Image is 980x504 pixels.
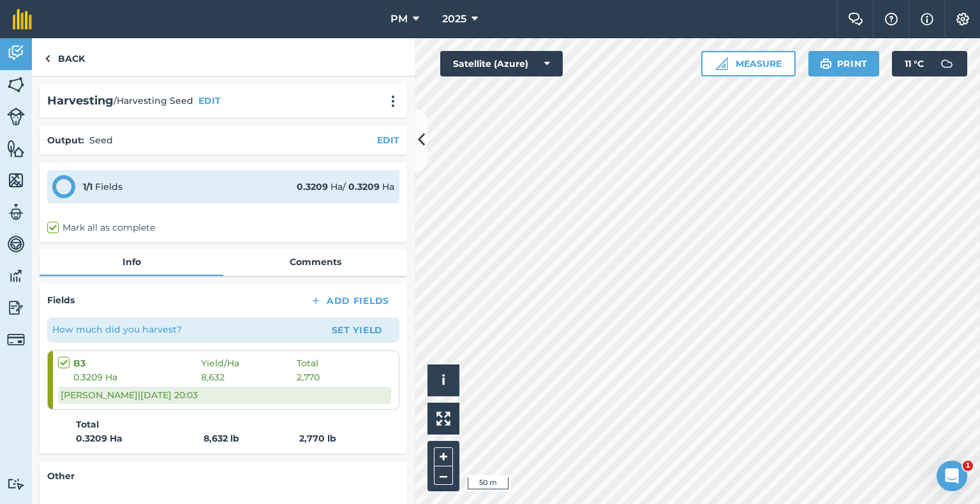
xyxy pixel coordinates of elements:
div: Fields [83,180,122,194]
img: svg+xml;base64,PD94bWwgdmVyc2lvbj0iMS4wIiBlbmNvZGluZz0idXRmLTgiPz4KPCEtLSBHZW5lcmF0b3I6IEFkb2JlIE... [7,234,25,254]
img: svg+xml;base64,PD94bWwgdmVyc2lvbj0iMS4wIiBlbmNvZGluZz0idXRmLTgiPz4KPCEtLSBHZW5lcmF0b3I6IEFkb2JlIE... [7,43,25,62]
strong: 0.3209 Ha [76,431,204,445]
img: fieldmargin Logo [13,9,32,29]
a: Info [40,250,223,274]
p: How much did you harvest? [52,322,182,336]
strong: 0.3209 [297,181,328,192]
strong: 0.3209 [348,181,380,192]
button: + [434,447,453,466]
p: Seed [89,133,113,147]
strong: B3 [73,356,201,370]
button: – [434,466,453,485]
img: svg+xml;base64,PHN2ZyB4bWxucz0iaHR0cDovL3d3dy53My5vcmcvMjAwMC9zdmciIHdpZHRoPSI1NiIgaGVpZ2h0PSI2MC... [7,75,25,94]
h4: Other [47,469,399,483]
h4: Output : [47,133,84,147]
button: Set Yield [320,320,394,340]
label: Mark all as complete [47,221,155,234]
a: Back [32,38,98,76]
strong: 8,632 lb [204,431,299,445]
strong: 1 / 1 [83,181,93,192]
span: i [442,372,445,388]
button: Print [808,51,880,76]
img: svg+xml;base64,PHN2ZyB4bWxucz0iaHR0cDovL3d3dy53My5vcmcvMjAwMC9zdmciIHdpZHRoPSI5IiBoZWlnaHQ9IjI0Ii... [45,51,50,66]
img: A cog icon [955,13,970,25]
img: svg+xml;base64,PHN2ZyB4bWxucz0iaHR0cDovL3d3dy53My5vcmcvMjAwMC9zdmciIHdpZHRoPSI1NiIgaGVpZ2h0PSI2MC... [7,171,25,190]
span: Total [297,356,318,370]
button: EDIT [377,133,399,147]
img: Four arrows, one pointing top left, one top right, one bottom right and the last bottom left [436,412,450,426]
img: svg+xml;base64,PD94bWwgdmVyc2lvbj0iMS4wIiBlbmNvZGluZz0idXRmLTgiPz4KPCEtLSBHZW5lcmF0b3I6IEFkb2JlIE... [7,331,25,349]
img: A question mark icon [884,13,899,25]
strong: Total [76,417,99,431]
img: svg+xml;base64,PHN2ZyB4bWxucz0iaHR0cDovL3d3dy53My5vcmcvMjAwMC9zdmciIHdpZHRoPSIxOSIgaGVpZ2h0PSIyNC... [820,56,832,71]
h2: Harvesting [47,92,114,110]
span: 2025 [442,11,466,27]
img: svg+xml;base64,PHN2ZyB4bWxucz0iaHR0cDovL3d3dy53My5vcmcvMjAwMC9zdmciIHdpZHRoPSIyMCIgaGVpZ2h0PSIyNC... [385,95,401,108]
button: 11 °C [892,51,967,76]
span: 2,770 [297,370,320,384]
span: / Harvesting Seed [114,94,193,108]
img: svg+xml;base64,PHN2ZyB4bWxucz0iaHR0cDovL3d3dy53My5vcmcvMjAwMC9zdmciIHdpZHRoPSI1NiIgaGVpZ2h0PSI2MC... [7,139,25,158]
span: 11 ° C [905,51,924,76]
span: 8,632 [201,370,297,384]
span: 1 [963,461,973,471]
img: svg+xml;base64,PD94bWwgdmVyc2lvbj0iMS4wIiBlbmNvZGluZz0idXRmLTgiPz4KPCEtLSBHZW5lcmF0b3I6IEFkb2JlIE... [7,203,25,222]
iframe: Intercom live chat [937,461,967,491]
button: i [427,364,459,396]
span: Yield / Ha [201,356,297,370]
img: svg+xml;base64,PD94bWwgdmVyc2lvbj0iMS4wIiBlbmNvZGluZz0idXRmLTgiPz4KPCEtLSBHZW5lcmF0b3I6IEFkb2JlIE... [934,51,960,76]
span: 0.3209 Ha [73,370,201,384]
img: Ruler icon [715,57,728,70]
button: Measure [701,51,796,76]
button: Add Fields [300,292,399,310]
button: Satellite (Azure) [440,51,563,76]
img: Two speech bubbles overlapping with the left bubble in the forefront [848,13,863,25]
button: EDIT [198,94,221,108]
img: svg+xml;base64,PD94bWwgdmVyc2lvbj0iMS4wIiBlbmNvZGluZz0idXRmLTgiPz4KPCEtLSBHZW5lcmF0b3I6IEFkb2JlIE... [7,108,25,126]
span: PM [390,11,408,27]
div: Ha / Ha [297,180,394,194]
strong: 2,770 lb [299,433,336,444]
a: Comments [223,250,407,274]
h4: Fields [47,293,75,307]
img: svg+xml;base64,PHN2ZyB4bWxucz0iaHR0cDovL3d3dy53My5vcmcvMjAwMC9zdmciIHdpZHRoPSIxNyIgaGVpZ2h0PSIxNy... [921,11,933,27]
img: svg+xml;base64,PD94bWwgdmVyc2lvbj0iMS4wIiBlbmNvZGluZz0idXRmLTgiPz4KPCEtLSBHZW5lcmF0b3I6IEFkb2JlIE... [7,298,25,317]
div: [PERSON_NAME] | [DATE] 20:03 [58,387,391,403]
img: svg+xml;base64,PD94bWwgdmVyc2lvbj0iMS4wIiBlbmNvZGluZz0idXRmLTgiPz4KPCEtLSBHZW5lcmF0b3I6IEFkb2JlIE... [7,478,25,490]
img: svg+xml;base64,PD94bWwgdmVyc2lvbj0iMS4wIiBlbmNvZGluZz0idXRmLTgiPz4KPCEtLSBHZW5lcmF0b3I6IEFkb2JlIE... [7,266,25,285]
